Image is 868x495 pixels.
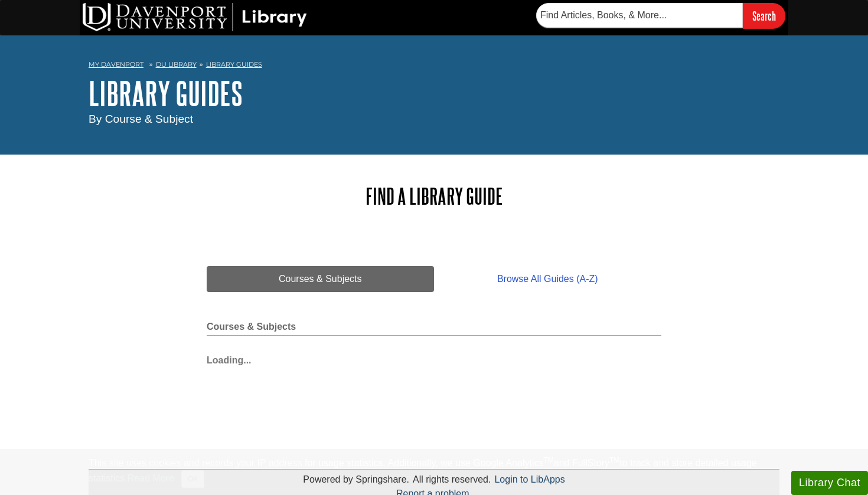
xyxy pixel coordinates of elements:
h1: Library Guides [89,76,779,111]
img: DU Library [83,3,307,31]
sup: TM [543,456,553,464]
a: My Davenport [89,60,143,70]
h2: Courses & Subjects [207,322,661,336]
div: Loading... [207,348,661,368]
h2: Find a Library Guide [207,184,661,208]
input: Find Articles, Books, & More... [536,3,743,28]
button: Close [181,470,204,488]
nav: breadcrumb [89,57,779,76]
div: By Course & Subject [89,111,779,128]
a: Library Guides [206,60,262,68]
a: Read More [128,473,174,483]
button: Library Chat [791,471,868,495]
div: This site uses cookies and records your IP address for usage statistics. Additionally, we use Goo... [89,456,779,488]
sup: TM [609,456,619,464]
a: Courses & Subjects [207,266,434,292]
input: Search [743,3,785,28]
form: Searches DU Library's articles, books, and more [536,3,785,28]
a: Browse All Guides (A-Z) [434,266,661,292]
a: DU Library [156,60,197,68]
